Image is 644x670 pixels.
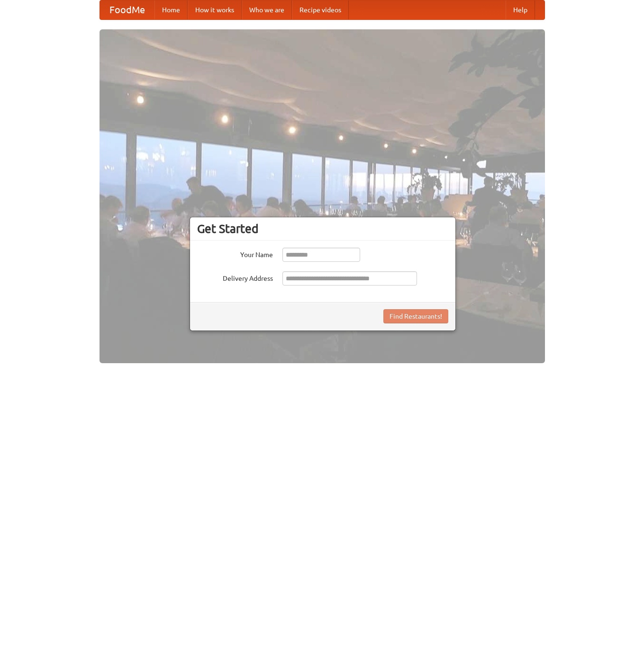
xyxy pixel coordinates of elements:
[197,271,273,283] label: Delivery Address
[197,248,273,259] label: Your Name
[506,0,535,19] a: Help
[383,309,448,323] button: Find Restaurants!
[197,222,448,236] h3: Get Started
[100,0,154,19] a: FoodMe
[292,0,349,19] a: Recipe videos
[242,0,292,19] a: Who we are
[188,0,242,19] a: How it works
[154,0,188,19] a: Home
